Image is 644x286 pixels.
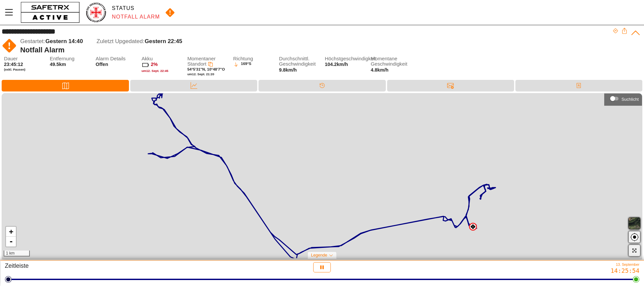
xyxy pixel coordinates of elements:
[96,56,138,62] span: Alarm Details
[4,251,30,257] div: 1 km
[162,8,178,18] img: MANUAL.svg
[470,224,476,229] img: MANUAL.svg
[2,38,17,53] img: MANUAL.svg
[6,227,16,237] a: Zoom in
[6,237,16,247] a: Zoom out
[142,56,184,62] span: Akku
[608,94,639,104] div: Suchlicht
[142,69,168,73] span: um 12. Sept. 22:45
[249,62,252,67] span: S
[112,14,160,20] div: Notfall Alarm
[187,67,225,71] span: 54°5'31"N, 10°48'7"O
[50,56,92,62] span: Entfernung
[4,62,23,67] span: 23:45:12
[233,56,275,62] span: Richtung
[371,56,413,67] span: Momentane Geschwindigkeit
[130,80,257,91] div: Daten
[4,56,46,62] span: Dauer
[279,56,322,67] span: Durchschnittl. Geschwindigkeit
[621,97,639,102] div: Suchlicht
[112,5,160,11] div: Status
[145,38,182,44] span: Gestern 22:45
[20,46,613,54] div: Notfall Alarm
[96,38,144,44] span: Zuletzt Upgedated:
[430,262,639,267] div: 13. September
[85,2,106,23] img: RescueLogo.png
[430,267,639,274] div: 14:25:54
[20,38,45,44] span: Gestartet:
[151,62,158,67] span: 2%
[371,67,413,73] span: 4.8km/h
[5,262,214,274] div: Zeitleiste
[311,253,327,257] span: Legende
[50,62,66,67] span: 49.5km
[187,72,214,76] span: um 12. Sept. 21:20
[515,80,642,91] div: Kontakte
[4,68,46,72] span: (exkl. Pausen)
[325,62,348,67] span: 104.2km/h
[259,80,385,91] div: Timeline
[325,56,367,62] span: Höchstgeschwindigkeit
[45,38,83,44] span: Gestern 14:40
[241,62,249,67] span: 169°
[96,62,138,67] span: Offen
[387,80,514,91] div: Nachrichten
[2,80,129,91] div: Karte
[279,67,297,73] span: 9.8km/h
[187,56,215,67] span: Momentaner Standort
